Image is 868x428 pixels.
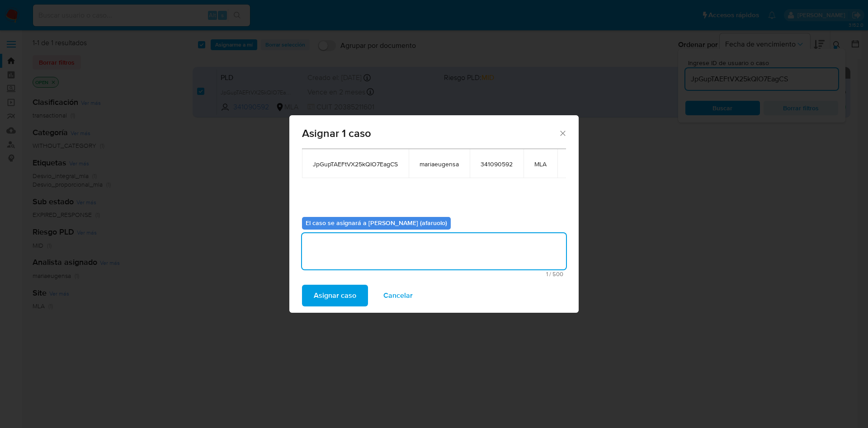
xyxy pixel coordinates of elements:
div: assign-modal [289,115,579,313]
span: 341090592 [481,160,513,168]
span: Cancelar [383,286,413,306]
span: JpGupTAEFtVX25kQIO7EagCS [313,160,398,168]
button: Cancelar [372,285,425,306]
button: Cerrar ventana [558,129,566,137]
span: Asignar caso [314,286,356,306]
button: Asignar caso [302,285,368,306]
span: mariaeugensa [420,160,459,168]
span: MLA [534,160,547,168]
b: El caso se asignará a [PERSON_NAME] (afaruolo) [306,218,447,227]
span: Asignar 1 caso [302,128,558,139]
span: Máximo 500 caracteres [305,271,563,277]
